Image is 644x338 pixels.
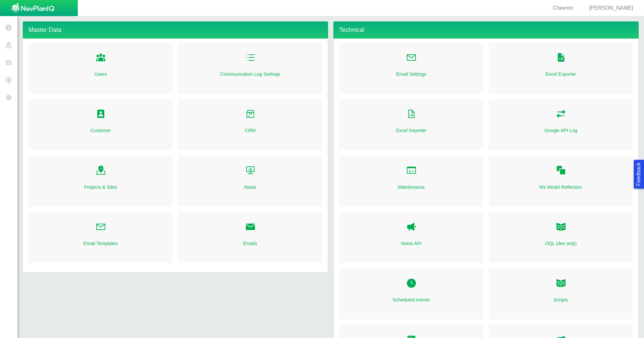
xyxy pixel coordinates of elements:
a: Folder Open Icon [245,220,256,235]
div: [PERSON_NAME] [581,4,636,12]
a: Scheduled events [392,296,430,303]
a: Folder Open Icon [96,51,106,65]
a: Excel Exporter [545,71,576,77]
a: Email Templates [84,240,118,247]
a: CRM [245,127,256,134]
a: Folder Open Icon [96,107,106,122]
div: Folder Open Icon Email Templates [29,212,173,263]
a: Folder Open Icon [96,220,106,235]
div: Folder Open Icon Mx Model Reflection [489,155,633,206]
div: Folder Open Icon Email Settings [339,43,483,94]
a: Emails [243,240,257,247]
button: Feedback [634,160,644,188]
a: Folder Open Icon [556,51,566,65]
a: OQL (dev only) [545,240,577,247]
h4: Technical [333,21,639,39]
a: Noise API [401,240,421,247]
a: Google API Log [544,127,577,134]
div: Noise API Noise API [339,212,483,263]
a: Users [95,71,107,77]
span: [PERSON_NAME] [589,5,633,11]
a: Folder Open Icon [406,276,417,291]
div: Folder Open Icon Users [29,43,173,94]
div: Folder Open Icon Projects & Sites [29,155,173,206]
a: Customer [91,127,111,134]
div: Folder Open Icon Emails [178,212,322,263]
a: Folder Open Icon [406,163,417,178]
a: Folder Open Icon [406,107,417,122]
div: Folder Open Icon Scheduled events [339,268,483,319]
h4: Master Data [23,21,328,39]
a: Email Settings [396,71,426,77]
a: Mx Model Reflection [540,184,582,190]
a: Folder Open Icon [245,51,256,65]
a: Maintenance [398,184,425,190]
div: Folder Open Icon Maintenance [339,155,483,206]
a: Excel Importer [396,127,426,134]
div: Folder Open Icon Google API Log [489,99,633,150]
a: Noise API [406,220,417,235]
div: Folder Open Icon Excel Exporter [489,43,633,94]
div: Folder Open Icon Scripts [489,268,633,319]
div: Folder Open Icon Excel Importer [339,99,483,150]
div: OQL OQL (dev only) [489,212,633,263]
a: Folder Open Icon [406,51,417,65]
span: Chevron [553,5,573,11]
a: Folder Open Icon [245,107,256,122]
a: OQL [556,220,566,235]
div: Folder Open Icon Customer [29,99,173,150]
div: Folder Open Icon CRM [178,99,322,150]
div: Folder Open Icon Communication Log Settings [178,43,322,94]
a: Folder Open Icon [556,163,566,178]
a: Folder Open Icon [245,163,256,178]
img: UrbanGroupSolutionsTheme$USG_Images$logo.png [11,3,54,14]
a: Folder Open Icon [96,163,106,178]
a: Communication Log Settings [220,71,280,77]
a: Projects & Sites [84,184,117,190]
a: Folder Open Icon [556,107,566,122]
a: Folder Open Icon [556,276,566,291]
a: Noise [244,184,256,190]
a: Scripts [554,296,568,303]
div: Folder Open Icon Noise [178,155,322,206]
